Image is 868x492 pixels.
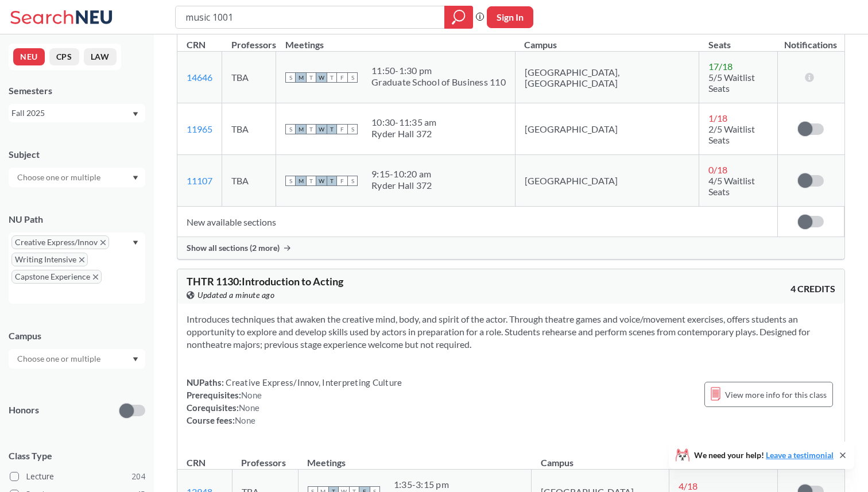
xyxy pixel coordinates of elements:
div: Show all sections (2 more) [177,237,844,259]
svg: X to remove pill [79,257,84,262]
div: Fall 2025 [11,107,131,119]
div: CRN [187,38,206,51]
span: 1 / 18 [708,113,727,123]
th: Meetings [298,445,532,470]
div: magnifying glass [444,6,473,29]
span: T [306,176,316,186]
span: W [316,176,327,186]
span: 0 / 18 [708,164,727,175]
span: T [327,124,337,134]
button: Sign In [487,6,533,28]
td: TBA [222,52,276,103]
label: Lecture [10,469,145,484]
span: Writing IntensiveX to remove pill [11,253,88,266]
button: CPS [49,48,79,65]
div: Dropdown arrow [9,349,145,369]
span: S [347,72,358,83]
span: 204 [131,470,145,483]
span: T [306,124,316,134]
div: 9:15 - 10:20 am [371,168,432,180]
span: None [235,415,255,425]
p: Honors [9,404,39,417]
div: Ryder Hall 372 [371,180,432,191]
span: Creative Express/InnovX to remove pill [11,235,109,249]
span: Class Type [9,450,145,462]
input: Choose one or multiple [11,171,108,184]
div: NU Path [9,213,145,226]
th: Professors [222,27,276,52]
th: Seats [699,27,778,52]
span: None [241,390,262,400]
span: THTR 1130 : Introduction to Acting [187,275,343,288]
th: Notifications [777,27,844,52]
svg: Dropdown arrow [133,357,138,362]
th: Meetings [276,27,516,52]
button: LAW [84,48,117,65]
div: Semesters [9,84,145,97]
div: NUPaths: Prerequisites: Corequisites: Course fees: [187,376,402,427]
span: 17 / 18 [708,61,733,72]
section: Introduces techniques that awaken the creative mind, body, and spirit of the actor. Through theat... [187,313,835,351]
span: W [316,72,327,83]
span: 4 / 18 [679,481,697,491]
div: Campus [9,330,145,342]
a: 11107 [187,175,212,186]
span: Show all sections (2 more) [187,243,280,253]
div: Fall 2025Dropdown arrow [9,104,145,122]
span: M [296,124,306,134]
svg: Dropdown arrow [133,241,138,245]
span: M [296,176,306,186]
span: We need your help! [694,451,834,459]
span: M [296,72,306,83]
th: Professors [232,445,298,470]
input: Choose one or multiple [11,352,108,366]
td: TBA [222,103,276,155]
a: 11965 [187,123,212,134]
svg: Dropdown arrow [133,176,138,180]
a: Leave a testimonial [766,450,834,460]
td: TBA [222,155,276,207]
div: Dropdown arrow [9,168,145,187]
span: T [327,176,337,186]
svg: X to remove pill [100,240,106,245]
div: 10:30 - 11:35 am [371,117,437,128]
td: [GEOGRAPHIC_DATA], [GEOGRAPHIC_DATA] [515,52,699,103]
div: Creative Express/InnovX to remove pillWriting IntensiveX to remove pillCapstone ExperienceX to re... [9,233,145,304]
span: F [337,124,347,134]
span: T [327,72,337,83]
a: 14646 [187,72,212,83]
span: F [337,176,347,186]
span: 2/5 Waitlist Seats [708,123,755,145]
svg: X to remove pill [93,274,98,280]
span: S [285,72,296,83]
td: New available sections [177,207,777,237]
div: Subject [9,148,145,161]
div: Graduate School of Business 110 [371,76,506,88]
span: 5/5 Waitlist Seats [708,72,755,94]
svg: magnifying glass [452,9,466,25]
div: 1:35 - 3:15 pm [394,479,455,490]
span: Capstone ExperienceX to remove pill [11,270,102,284]
svg: Dropdown arrow [133,112,138,117]
span: View more info for this class [725,388,827,402]
div: 11:50 - 1:30 pm [371,65,506,76]
span: S [285,176,296,186]
td: [GEOGRAPHIC_DATA] [515,103,699,155]
span: 4/5 Waitlist Seats [708,175,755,197]
span: Updated a minute ago [197,289,274,301]
td: [GEOGRAPHIC_DATA] [515,155,699,207]
span: S [285,124,296,134]
button: NEU [13,48,45,65]
div: Ryder Hall 372 [371,128,437,140]
th: Campus [515,27,699,52]
span: S [347,124,358,134]
input: Class, professor, course number, "phrase" [184,7,436,27]
span: F [337,72,347,83]
div: CRN [187,456,206,469]
span: 4 CREDITS [790,282,835,295]
span: W [316,124,327,134]
span: S [347,176,358,186]
span: T [306,72,316,83]
span: None [239,402,259,413]
span: Creative Express/Innov, Interpreting Culture [224,377,402,388]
